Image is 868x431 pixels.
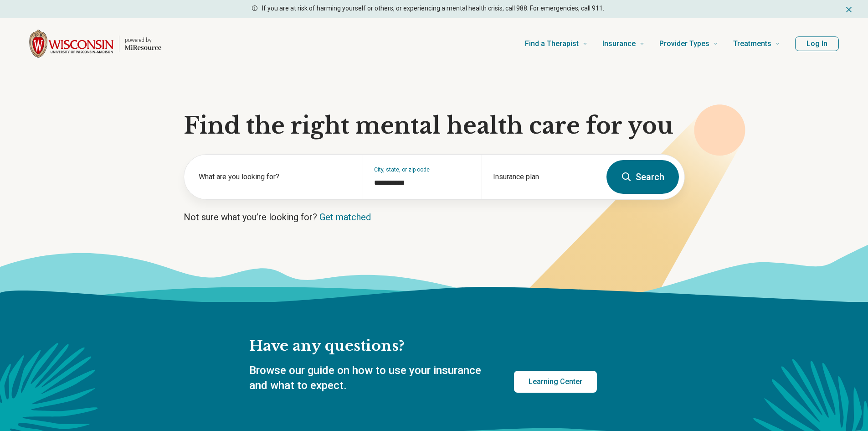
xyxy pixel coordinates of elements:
[199,171,352,182] label: What are you looking for?
[319,212,371,223] a: Get matched
[602,26,645,62] a: Insurance
[733,26,781,62] a: Treatments
[184,112,685,140] h1: Find the right mental health care for you
[844,4,853,15] button: Dismiss
[659,26,719,62] a: Provider Types
[795,36,839,51] button: Log In
[125,36,161,44] p: powered by
[606,160,679,194] button: Search
[659,37,709,50] span: Provider Types
[514,371,597,393] a: Learning Center
[733,37,771,50] span: Treatments
[184,211,685,223] p: Not sure what you’re looking for?
[525,26,588,62] a: Find a Therapist
[29,29,161,58] a: Home page
[249,337,597,356] h2: Have any questions?
[602,37,636,50] span: Insurance
[525,37,579,50] span: Find a Therapist
[262,4,604,13] p: If you are at risk of harming yourself or others, or experiencing a mental health crisis, call 98...
[249,363,492,394] p: Browse our guide on how to use your insurance and what to expect.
